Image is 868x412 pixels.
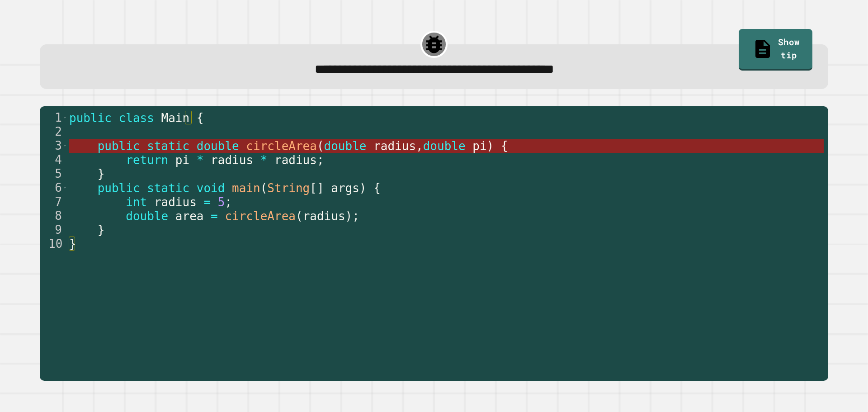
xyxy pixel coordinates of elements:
[739,29,812,71] a: Show tip
[175,153,189,167] span: pi
[40,223,68,237] div: 9
[40,139,68,153] div: 3
[161,111,190,125] span: Main
[126,209,168,223] span: double
[225,209,296,223] span: circleArea
[40,125,68,139] div: 2
[147,139,189,153] span: static
[197,139,239,153] span: double
[40,209,68,223] div: 8
[211,153,253,167] span: radius
[40,237,68,251] div: 10
[147,181,189,195] span: static
[268,181,310,195] span: String
[154,195,197,209] span: radius
[373,139,416,153] span: radius
[175,209,204,223] span: area
[324,139,367,153] span: double
[62,111,67,125] span: Toggle code folding, rows 1 through 10
[423,139,466,153] span: double
[40,167,68,181] div: 5
[126,153,168,167] span: return
[62,139,67,153] span: Toggle code folding, rows 3 through 5
[40,153,68,167] div: 4
[246,139,317,153] span: circleArea
[40,195,68,209] div: 7
[218,195,225,209] span: 5
[232,181,260,195] span: main
[98,139,140,153] span: public
[40,111,68,125] div: 1
[204,195,211,209] span: =
[119,111,154,125] span: class
[331,181,359,195] span: args
[197,181,225,195] span: void
[126,195,147,209] span: int
[274,153,317,167] span: radius
[69,111,112,125] span: public
[211,209,218,223] span: =
[472,139,486,153] span: pi
[98,181,140,195] span: public
[303,209,345,223] span: radius
[62,181,67,195] span: Toggle code folding, rows 6 through 9
[40,181,68,195] div: 6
